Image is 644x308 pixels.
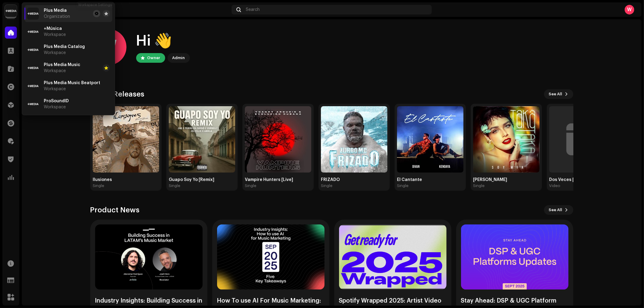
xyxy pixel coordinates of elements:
span: +Música [44,26,62,31]
span: Workspace [44,68,66,73]
div: Ilusiones [93,177,159,182]
div: [PERSON_NAME] [473,177,540,182]
img: 9d96d9a3-d462-4b05-8c16-6d0de4e49a1c [321,106,387,173]
span: See All [549,204,562,216]
img: d0ab9f93-6901-4547-93e9-494644ae73ba [27,8,39,20]
span: Workspace [44,105,66,110]
span: Workspace [44,50,66,55]
span: Workspace [44,87,66,91]
div: El Cantante [397,177,463,182]
span: Search [246,7,260,12]
img: 1490b8e7-cd70-4d31-8213-838996757614 [93,106,159,173]
span: Plus Media [44,8,67,13]
div: Video [549,183,560,188]
div: Single [321,183,332,188]
div: Dos Veces [Video Oficial] [549,177,616,182]
button: See All [544,205,573,215]
img: d0ab9f93-6901-4547-93e9-494644ae73ba [27,44,39,56]
img: 4d964293-f50b-4725-94d3-41b042980da8 [245,106,311,173]
img: d0ab9f93-6901-4547-93e9-494644ae73ba [5,5,17,17]
span: ProSoundID [44,99,69,103]
img: d0ab9f93-6901-4547-93e9-494644ae73ba [27,26,39,38]
span: Plus Media Music [44,62,80,67]
h3: Latest Releases [90,89,145,99]
img: d0ab9f93-6901-4547-93e9-494644ae73ba [27,62,39,74]
h3: Product News [90,205,140,215]
div: Hi 👋 [136,31,190,51]
div: Guapo Soy Yo [Remix] [169,177,235,182]
span: Plus Media Music Beatport [44,81,100,85]
div: Owner [147,54,160,62]
img: d0ab9f93-6901-4547-93e9-494644ae73ba [27,80,39,92]
span: See All [549,88,562,100]
div: W [625,5,634,14]
img: 18f91fe0-a5b6-442b-9671-8139d5fc28a8 [397,106,463,173]
div: Single [245,183,256,188]
img: bbae8e27-6a43-4608-82ba-64b0f3687bd2 [473,106,540,173]
div: Vampire Hunters [Live] [245,177,311,182]
div: Home [29,7,229,12]
img: d0ab9f93-6901-4547-93e9-494644ae73ba [27,98,39,110]
button: See All [544,89,573,99]
span: Organization [44,14,70,19]
div: Single [93,183,104,188]
span: Plus Media Catalog [44,44,85,49]
div: Single [473,183,485,188]
img: 40e4160f-1e2e-42ea-8802-e69cfa6c30c3 [169,106,235,173]
div: Single [397,183,409,188]
div: FRIZADO [321,177,387,182]
div: Admin [172,54,185,62]
span: Workspace [44,32,66,37]
div: Single [169,183,180,188]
